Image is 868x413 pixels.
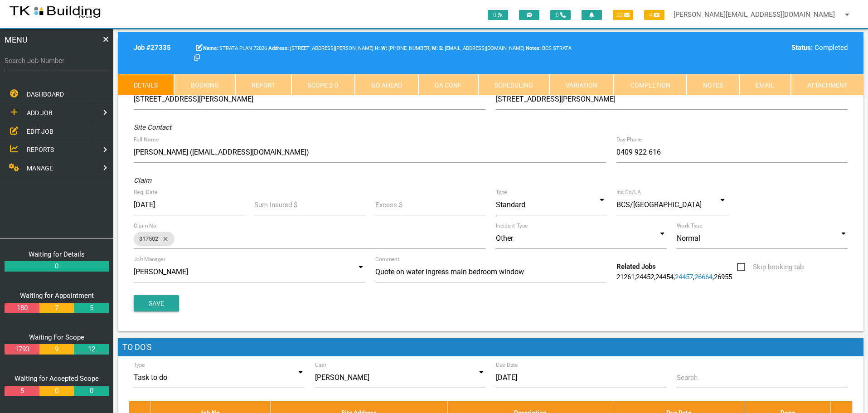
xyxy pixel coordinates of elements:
[714,273,732,281] a: 26955
[550,10,571,20] span: 0
[5,344,39,355] a: 1793
[418,74,478,96] a: GA Conf
[134,44,171,52] b: Job # 27335
[549,74,614,96] a: Variation
[677,222,702,230] label: Work Type
[375,255,399,263] label: Comment
[687,74,739,96] a: Notes
[5,261,109,272] a: 0
[439,45,443,51] b: E:
[614,74,686,96] a: Completion
[39,386,74,396] a: 0
[496,222,528,230] label: Incident Type
[675,273,693,281] a: 24457
[134,232,175,246] div: 317502
[315,361,326,369] label: User
[20,292,94,300] a: Waiting for Appointment
[158,232,169,246] i: close
[375,45,381,51] span: Home Phone
[134,295,179,311] button: Save
[27,109,53,117] span: ADD JOB
[381,45,431,51] span: BCS STRATA
[134,361,145,369] label: Type
[655,273,674,281] a: 24454
[677,373,698,383] label: Search
[791,74,863,96] a: Attachment
[268,45,289,51] b: Address:
[526,45,541,51] b: Notes:
[439,45,524,51] span: [EMAIL_ADDRESS][DOMAIN_NAME]
[118,74,174,96] a: Details
[27,127,53,135] span: EDIT JOB
[134,136,158,144] label: Full Name
[74,386,108,396] a: 0
[694,273,713,281] a: 26664
[268,45,373,51] span: [STREET_ADDRESS][PERSON_NAME]
[496,188,507,196] label: Type
[613,10,633,20] span: 22
[134,222,158,230] label: Claim No.
[74,303,108,313] a: 5
[134,176,151,185] i: Claim
[27,165,53,172] span: MANAGE
[737,262,804,273] span: Skip booking tab
[375,45,380,51] b: H:
[526,45,572,51] span: BCS STRATA
[5,303,39,313] a: 180
[478,74,549,96] a: Scheduling
[432,45,438,51] b: M:
[616,262,656,271] b: Related Jobs
[791,44,813,52] b: Status:
[677,43,848,53] div: Completed
[381,45,387,51] b: W:
[5,386,39,396] a: 5
[29,333,84,341] a: Waiting For Scope
[39,344,74,355] a: 9
[134,188,157,196] label: Req. Date
[27,146,54,153] span: REPORTS
[611,262,732,282] div: , , , , ,
[355,74,418,96] a: Go Ahead
[118,338,863,356] h1: To Do's
[616,188,641,196] label: Ins Co/LA
[616,273,635,281] a: 21261
[203,45,267,51] span: STRATA PLAN 72026
[235,74,291,96] a: Report
[496,361,518,369] label: Due Date
[29,250,85,258] a: Waiting for Details
[134,123,171,131] i: Site Contact
[174,74,235,96] a: Booking
[739,74,790,96] a: Email
[39,303,74,313] a: 7
[5,34,28,46] span: MENU
[488,10,508,20] span: 0
[375,200,402,210] label: Excess $
[291,74,354,96] a: Scope 2-0
[644,10,664,20] span: 4
[636,273,654,281] a: 24452
[254,200,297,210] label: Sum Insured $
[203,45,218,51] b: Name:
[194,54,200,62] a: Click here copy customer information.
[27,91,64,98] span: DASHBOARD
[5,56,109,66] label: Search Job Number
[134,255,165,263] label: Job Manager
[616,136,642,144] label: Day Phone
[74,344,108,355] a: 12
[15,374,99,383] a: Waiting for Accepted Scope
[9,5,101,19] img: s3file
